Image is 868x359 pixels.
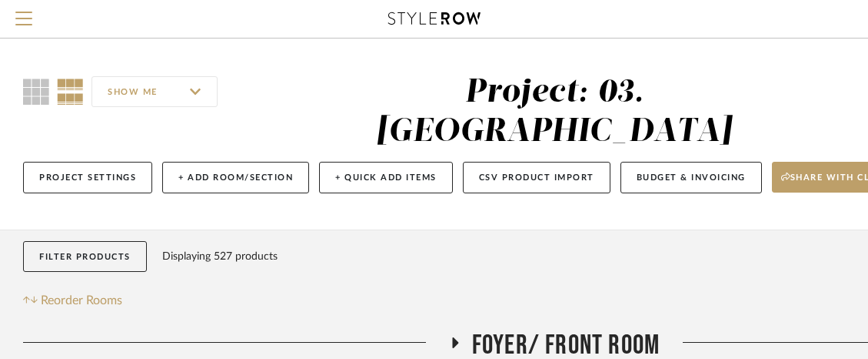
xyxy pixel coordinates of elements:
[376,76,732,148] div: Project: 03. [GEOGRAPHIC_DATA]
[162,241,278,272] div: Displaying 527 products
[41,291,122,310] span: Reorder Rooms
[620,162,762,193] button: Budget & Invoicing
[23,291,122,310] button: Reorder Rooms
[23,162,152,193] button: Project Settings
[319,162,453,193] button: + Quick Add Items
[23,241,147,273] button: Filter Products
[162,162,309,193] button: + Add Room/Section
[463,162,610,193] button: CSV Product Import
